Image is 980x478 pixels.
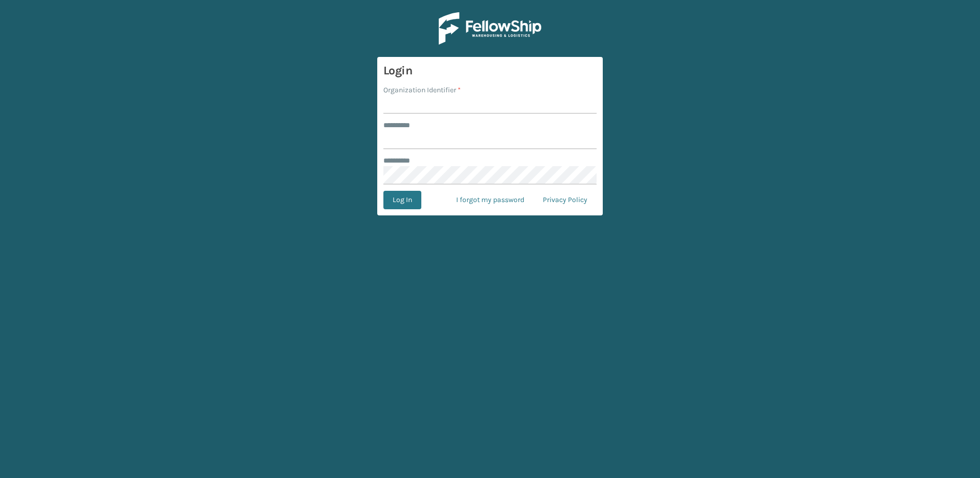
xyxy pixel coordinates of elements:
[447,191,534,209] a: I forgot my password
[439,12,541,45] img: Logo
[383,63,597,78] h3: Login
[383,191,421,209] button: Log In
[383,85,461,95] label: Organization Identifier
[534,191,597,209] a: Privacy Policy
